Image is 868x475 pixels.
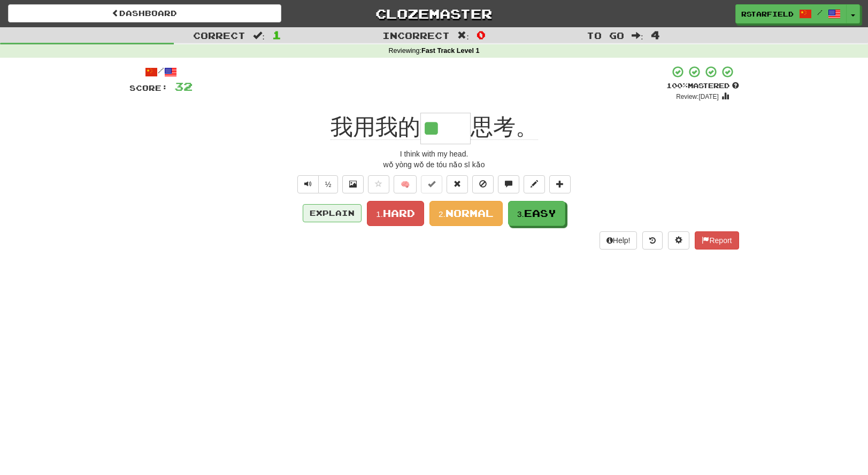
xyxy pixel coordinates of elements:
[129,83,168,92] span: Score:
[383,207,415,219] span: Hard
[272,28,281,41] span: 1
[367,201,424,226] button: 1.Hard
[587,30,624,41] span: To go
[368,175,389,193] button: Favorite sentence (alt+f)
[524,207,556,219] span: Easy
[666,81,688,90] span: 100 %
[376,209,383,219] small: 1.
[421,47,480,54] strong: Fast Track Level 1
[676,93,719,100] small: Review: [DATE]
[477,28,486,41] span: 0
[651,28,660,41] span: 4
[457,31,469,40] span: :
[632,31,643,40] span: :
[817,9,823,16] span: /
[445,207,494,219] span: Normal
[297,175,319,193] button: Play sentence audio (ctl+space)
[8,4,281,22] a: Dashboard
[129,65,193,79] div: /
[447,175,468,193] button: Reset to 0% Mastered (alt+r)
[472,175,494,193] button: Ignore sentence (alt+i)
[342,175,364,193] button: Show image (alt+x)
[429,201,503,226] button: 2.Normal
[695,231,739,250] button: Report
[193,30,245,41] span: Correct
[498,175,519,193] button: Discuss sentence (alt+u)
[524,175,545,193] button: Edit sentence (alt+d)
[295,175,339,193] div: Text-to-speech controls
[253,31,265,40] span: :
[297,4,571,23] a: Clozemaster
[517,209,524,219] small: 3.
[471,114,538,140] span: 思考。
[508,201,565,226] button: 3.Easy
[600,231,637,250] button: Help!
[439,209,445,219] small: 2.
[666,81,739,91] div: Mastered
[303,204,362,222] button: Explain
[331,114,420,140] span: 我用我的
[735,4,847,24] a: rstarfield /
[549,175,571,193] button: Add to collection (alt+a)
[318,175,339,193] button: ½
[382,30,450,41] span: Incorrect
[174,80,193,93] span: 32
[421,175,442,193] button: Set this sentence to 100% Mastered (alt+m)
[129,159,739,170] div: wǒ yòng wǒ de tóu nǎo sī kǎo
[129,149,739,159] div: I think with my head.
[741,9,794,19] span: rstarfield
[642,231,663,250] button: Round history (alt+y)
[394,175,417,193] button: 🧠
